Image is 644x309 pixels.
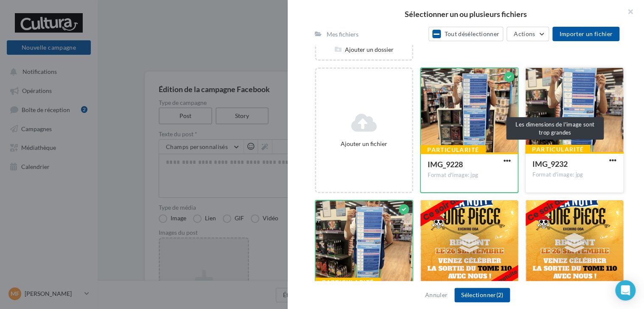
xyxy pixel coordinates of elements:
span: IMG_9228 [428,160,463,169]
div: Particularité [420,145,486,154]
div: Particularité [525,145,591,154]
span: (2) [496,291,503,298]
h2: Sélectionner un ou plusieurs fichiers [301,10,630,18]
div: Open Intercom Messenger [615,280,636,301]
div: Particularité [315,278,381,287]
button: Tout désélectionner [428,27,503,41]
button: Annuler [422,290,451,300]
button: Importer un fichier [552,27,619,41]
span: Importer un fichier [559,30,613,37]
div: Ajouter un dossier [316,45,412,54]
button: Actions [507,27,549,41]
div: Format d'image: jpg [428,171,511,179]
div: Format d'image: jpg [532,171,616,179]
div: Les dimensions de l'image sont trop grandes [506,117,604,140]
div: Mes fichiers [327,30,358,39]
button: Sélectionner(2) [454,288,510,302]
span: IMG_9232 [532,159,568,169]
div: Ajouter un fichier [319,140,409,148]
span: Actions [514,30,535,37]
